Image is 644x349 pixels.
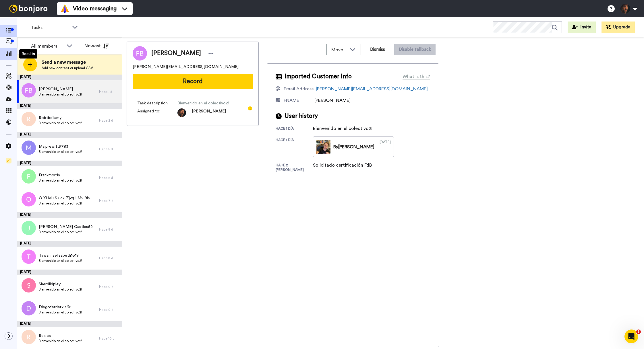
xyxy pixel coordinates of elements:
button: Invite [568,22,596,33]
span: Bienvenido en el colectivo2! [39,149,82,154]
img: m.png [22,141,36,155]
span: Diegoferrier7765 [39,304,82,310]
span: [PERSON_NAME] [39,86,82,92]
div: hace 2 [PERSON_NAME] [276,163,313,172]
span: Bienvenido en el colectivo2! [39,201,90,206]
img: s.png [22,278,36,293]
div: [DATE] [17,241,122,247]
div: Hace 5 d [99,147,119,151]
span: Add new contact or upload CSV [42,66,93,70]
button: Disable fallback [394,44,436,55]
div: [DATE] [17,75,122,80]
div: Hace 6 d [99,176,119,180]
span: [PERSON_NAME] Castles52 [39,224,93,230]
span: 3 [636,329,641,334]
div: Hace 7 d [99,198,119,203]
img: r.png [22,112,36,126]
div: hace 1 día [276,126,313,132]
span: [PERSON_NAME] [314,98,351,103]
button: Record [133,74,253,89]
span: Move [331,46,347,53]
span: Reales [39,333,82,339]
img: Checklist.svg [6,158,11,163]
span: Bienvenido en el colectivo2! [39,339,82,343]
img: Image of Francesco Biagi [133,46,147,61]
a: [PERSON_NAME][EMAIL_ADDRESS][DOMAIN_NAME] [316,87,428,91]
div: [DATE] [17,212,122,218]
span: Bienvenido en el colectivo2! [39,178,82,183]
div: Hace 9 d [99,284,119,289]
img: 433a0d39-d5e5-4e8b-95ab-563eba39db7f-1570019947.jpg [177,108,186,117]
img: vm-color.svg [60,4,69,13]
span: Tawannaelizabeth1619 [39,253,82,258]
span: Video messaging [73,5,117,13]
div: Hace 8 d [99,227,119,232]
div: Hace 10 d [99,336,119,341]
img: d.png [22,301,36,315]
div: What is this? [403,73,430,80]
span: Bienvenido en el colectivo2! [177,100,232,106]
div: Bienvenido en el colectivo2! [313,125,372,132]
div: [DATE] [17,161,122,166]
span: Task description : [137,100,177,106]
span: Bienvenido en el colectivo2! [39,121,82,125]
iframe: Intercom live chat [624,329,638,343]
button: Newest [80,40,113,52]
span: Bienvenido en el colectivo2! [39,287,82,292]
a: By[PERSON_NAME][DATE] [313,137,394,157]
span: Bienvenido en el colectivo2! [39,258,82,263]
span: Bienvenido en el colectivo2! [39,230,93,234]
div: All members [31,43,64,50]
div: hace 1 día [276,138,313,157]
span: Frankmorris [39,172,82,178]
div: [DATE] [17,103,122,109]
span: Sherrillripley [39,281,82,287]
img: r.png [22,330,36,344]
div: Tooltip anchor [247,106,253,111]
div: [DATE] [17,132,122,138]
span: Maiprewitt9783 [39,144,82,149]
span: [PERSON_NAME] [151,49,201,58]
span: Assigned to: [137,108,177,117]
img: o.png [22,192,36,206]
img: j.png [22,221,36,235]
span: Bienvenido en el colectivo2! [39,92,82,97]
div: Hace 9 d [99,307,119,312]
img: 6354c69c-0095-4fce-bb8e-b8e4f3b8af1c-thumb.jpg [316,140,330,154]
div: Hace 8 d [99,256,119,260]
span: Bienvenido en el colectivo2! [39,310,82,315]
img: fb.png [22,83,36,98]
span: O Xi Mu S777 Zjvq I M2 9l5 [39,195,90,201]
span: [PERSON_NAME][EMAIL_ADDRESS][DOMAIN_NAME] [133,64,239,70]
img: f.png [22,169,36,184]
img: t.png [22,249,36,264]
button: Dismiss [364,44,391,55]
div: Hace 2 d [99,118,119,123]
div: [DATE] [17,321,122,327]
div: Hace 1 d [99,89,119,94]
img: bj-logo-header-white.svg [7,5,50,13]
span: [PERSON_NAME] [192,108,226,117]
div: FNAME [284,97,299,104]
span: Robtbellamy [39,115,82,121]
div: Email Address [284,85,314,92]
span: Tasks [31,24,69,31]
div: [DATE] [17,270,122,275]
span: Imported Customer Info [285,72,352,81]
button: Upgrade [602,22,635,33]
div: [DATE] [380,140,391,154]
div: By [PERSON_NAME] [333,143,374,150]
div: Results [19,49,37,59]
span: Send a new message [42,59,93,66]
div: Solicitado certificación FdB [313,162,372,169]
span: User history [285,112,318,120]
